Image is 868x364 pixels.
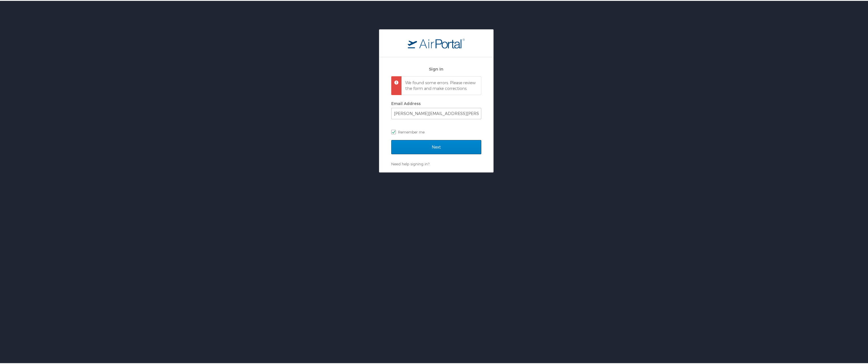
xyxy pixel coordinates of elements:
[391,127,481,135] label: Remember me
[391,100,421,105] label: Email Address
[391,65,481,71] h2: Sign In
[391,161,429,165] a: Need help signing in?
[405,79,476,90] p: We found some errors. Please review the form and make corrections.
[391,139,481,153] input: Next
[408,37,465,48] img: logo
